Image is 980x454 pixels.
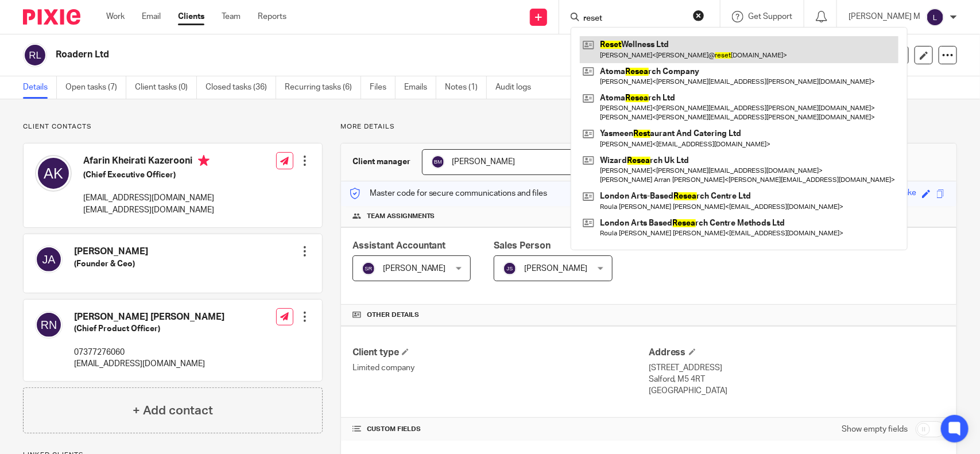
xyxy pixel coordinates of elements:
[353,425,649,434] h4: CUSTOM FIELDS
[74,347,224,358] p: 07377276060
[350,188,548,199] p: Master code for secure communications and files
[431,155,445,169] img: svg%3E
[649,385,945,397] p: [GEOGRAPHIC_DATA]
[23,43,47,67] img: svg%3E
[649,362,945,374] p: [STREET_ADDRESS]
[495,76,540,99] a: Audit logs
[142,11,161,22] a: Email
[178,11,204,22] a: Clients
[362,262,375,275] img: svg%3E
[524,265,587,273] span: [PERSON_NAME]
[353,347,649,359] h4: Client type
[74,358,224,370] p: [EMAIL_ADDRESS][DOMAIN_NAME]
[65,76,126,99] a: Open tasks (7)
[198,155,210,166] i: Primary
[35,246,63,273] img: svg%3E
[353,362,649,374] p: Limited company
[367,212,435,221] span: Team assignments
[74,246,148,258] h4: [PERSON_NAME]
[693,10,704,21] button: Clear
[367,311,419,320] span: Other details
[649,347,945,359] h4: Address
[222,11,241,22] a: Team
[340,122,957,131] p: More details
[404,76,436,99] a: Emails
[383,265,446,273] span: [PERSON_NAME]
[74,258,148,270] h5: (Founder & Ceo)
[582,14,685,24] input: Search
[452,158,516,166] span: [PERSON_NAME]
[370,76,396,99] a: Files
[83,169,214,181] h5: (Chief Executive Officer)
[206,76,276,99] a: Closed tasks (36)
[83,192,214,204] p: [EMAIL_ADDRESS][DOMAIN_NAME]
[35,311,63,339] img: svg%3E
[353,241,446,250] span: Assistant Accountant
[926,8,944,26] img: svg%3E
[74,323,224,335] h5: (Chief Product Officer)
[56,49,652,61] h2: Roadern Ltd
[285,76,361,99] a: Recurring tasks (6)
[35,155,72,192] img: svg%3E
[353,156,410,168] h3: Client manager
[649,374,945,385] p: Salford, M5 4RT
[133,402,213,420] h4: + Add contact
[842,424,908,435] label: Show empty fields
[258,11,286,22] a: Reports
[445,76,487,99] a: Notes (1)
[23,9,80,25] img: Pixie
[503,262,517,275] img: svg%3E
[23,122,323,131] p: Client contacts
[135,76,197,99] a: Client tasks (0)
[849,11,920,22] p: [PERSON_NAME] M
[83,204,214,216] p: [EMAIL_ADDRESS][DOMAIN_NAME]
[83,155,214,169] h4: Afarin Kheirati Kazerooni
[74,311,224,323] h4: [PERSON_NAME] [PERSON_NAME]
[748,13,792,21] span: Get Support
[23,76,57,99] a: Details
[106,11,125,22] a: Work
[494,241,551,250] span: Sales Person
